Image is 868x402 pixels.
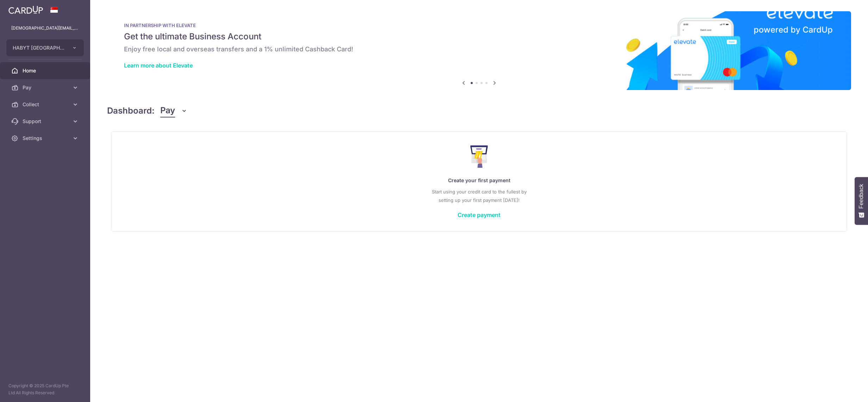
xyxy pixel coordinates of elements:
[11,25,79,32] p: [DEMOGRAPHIC_DATA][EMAIL_ADDRESS][DOMAIN_NAME]
[124,62,193,69] a: Learn more about Elevate
[23,101,69,108] span: Collect
[160,104,187,117] button: Pay
[13,44,65,51] span: HABYT [GEOGRAPHIC_DATA] ONE PTE. LTD.
[470,145,488,168] img: Make Payment
[23,84,69,91] span: Pay
[124,31,834,42] h5: Get the ultimate Business Account
[458,211,501,218] a: Create payment
[124,45,834,53] h6: Enjoy free local and overseas transfers and a 1% unlimited Cashback Card!
[126,176,832,185] p: Create your first payment
[6,39,84,56] button: HABYT [GEOGRAPHIC_DATA] ONE PTE. LTD.
[107,104,155,117] h4: Dashboard:
[160,104,175,117] span: Pay
[858,184,864,209] span: Feedback
[855,177,868,225] button: Feedback - Show survey
[124,23,834,28] p: IN PARTNERSHIP WITH ELEVATE
[23,67,69,74] span: Home
[23,135,69,142] span: Settings
[23,118,69,125] span: Support
[126,187,832,204] p: Start using your credit card to the fullest by setting up your first payment [DATE]!
[107,11,851,90] img: Renovation banner
[8,6,43,14] img: CardUp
